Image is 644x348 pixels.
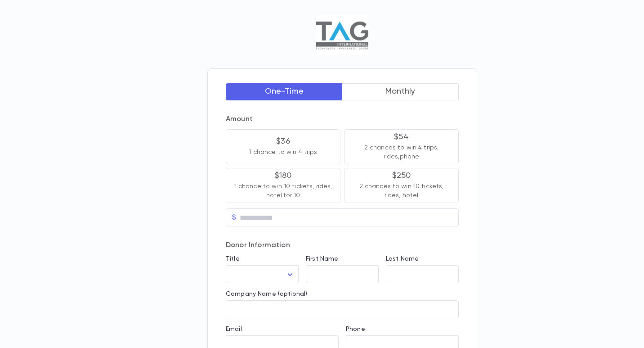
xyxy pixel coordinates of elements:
button: One-Time [226,83,343,100]
p: $250 [392,171,411,180]
button: $2502 chances to win 10 tickets, rides, hotel [344,168,459,203]
p: 2 chances to win 10 tickets, rides, hotel [352,182,451,200]
button: $1801 chance to win 10 tickets, rides, hotel for 10 [226,168,340,203]
label: Company Name (optional) [226,290,307,298]
p: 2 chances to win 4 trips, rides,phone [352,143,451,161]
p: $36 [276,137,290,146]
label: First Name [306,255,338,262]
label: Title [226,255,240,262]
label: Email [226,325,242,333]
p: 1 chance to win 10 tickets, rides, hotel for 10 [233,182,333,200]
button: $361 chance to win 4 trips [226,129,340,164]
p: 1 chance to win 4 trips [249,148,317,157]
label: Phone [346,325,365,333]
div: ​ [226,266,299,283]
label: Last Name [386,255,419,262]
p: Donor Information [226,241,459,250]
button: Monthly [342,83,459,100]
button: $542 chances to win 4 trips, rides,phone [344,129,459,164]
p: $54 [394,132,409,141]
p: $ [232,213,236,222]
p: $180 [275,171,292,180]
p: Amount [226,115,459,124]
img: Logo [316,14,368,55]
